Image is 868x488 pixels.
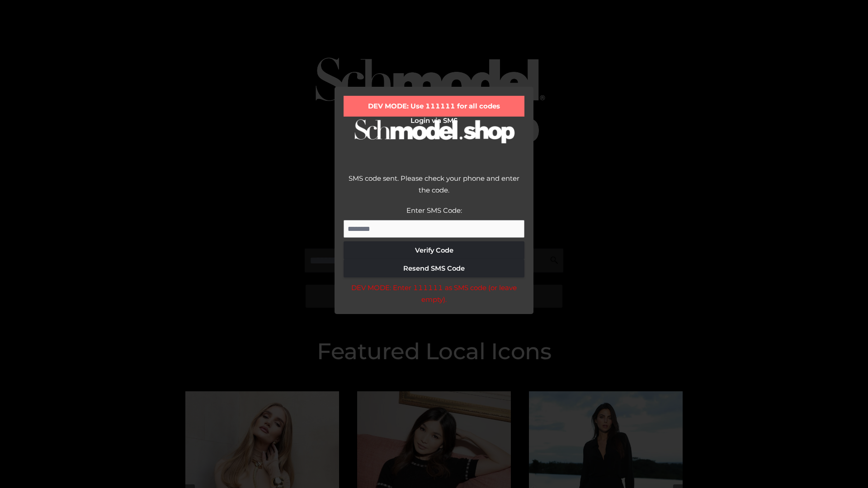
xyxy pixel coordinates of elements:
[344,241,524,259] button: Verify Code
[406,206,462,215] label: Enter SMS Code:
[344,117,524,125] h2: Login via SMS
[344,96,524,117] div: DEV MODE: Use 111111 for all codes
[344,173,524,205] div: SMS code sent. Please check your phone and enter the code.
[344,282,524,305] div: DEV MODE: Enter 111111 as SMS code (or leave empty).
[344,259,524,277] button: Resend SMS Code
